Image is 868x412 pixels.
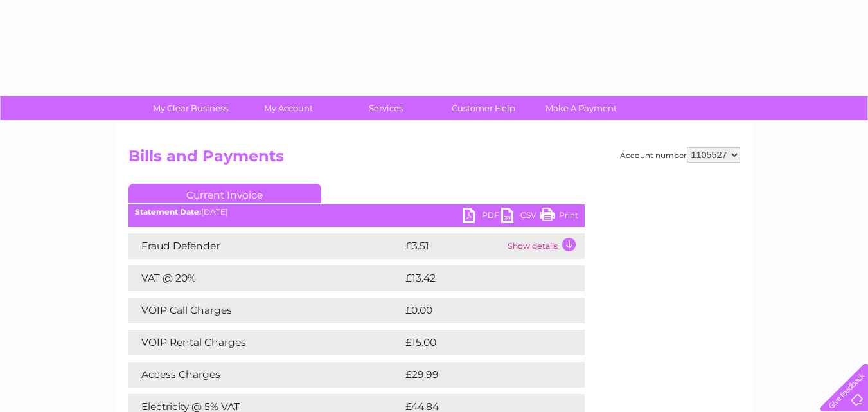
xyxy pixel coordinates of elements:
a: PDF [463,208,501,226]
div: Account number [620,147,740,163]
a: CSV [501,208,540,226]
a: Make A Payment [528,96,634,120]
div: [DATE] [128,208,585,217]
td: VOIP Call Charges [128,298,402,323]
a: Customer Help [430,96,536,120]
td: VOIP Rental Charges [128,330,402,355]
td: £13.42 [402,265,558,291]
a: Services [333,96,439,120]
td: £15.00 [402,330,558,355]
td: Show details [504,233,585,259]
a: My Account [235,96,341,120]
a: Current Invoice [128,184,321,203]
td: £29.99 [402,362,560,388]
b: Statement Date: [135,207,201,217]
h2: Bills and Payments [128,147,740,172]
td: VAT @ 20% [128,265,402,291]
a: My Clear Business [137,96,244,120]
td: £0.00 [402,298,555,323]
td: Fraud Defender [128,233,402,259]
a: Print [540,208,578,226]
td: Access Charges [128,362,402,388]
td: £3.51 [402,233,504,259]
